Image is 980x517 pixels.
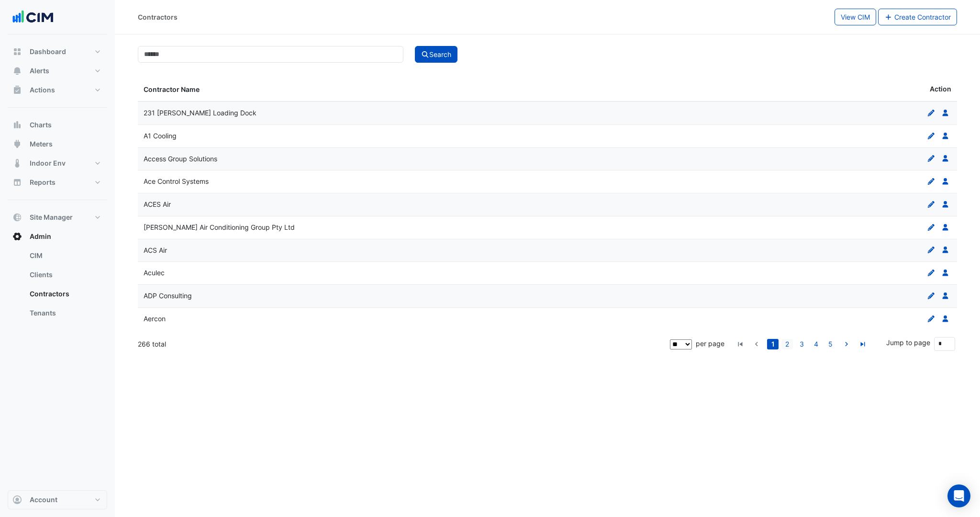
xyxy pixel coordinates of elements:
[144,132,177,140] span: A1 Cooling
[796,339,807,349] a: 3
[930,84,951,95] span: Action
[809,339,823,349] li: page 4
[941,269,950,277] fa-icon: Users
[22,284,107,303] a: Contractors
[22,303,107,323] a: Tenants
[927,223,935,231] fa-icon: Edit
[927,155,935,163] fa-icon: Edit
[941,132,950,140] fa-icon: Users
[735,339,746,349] a: go to first page
[8,227,107,246] button: Admin
[30,85,55,95] span: Actions
[927,200,935,208] fa-icon: Edit
[12,178,22,187] app-icon: Reports
[927,109,935,117] fa-icon: Edit
[941,155,950,163] fa-icon: Users
[767,339,779,349] a: 1
[22,265,107,284] a: Clients
[823,339,837,349] li: page 5
[941,223,950,231] fa-icon: Users
[841,13,870,21] span: View CIM
[927,177,935,185] fa-icon: Edit
[886,337,930,348] label: Jump to page
[12,139,22,149] app-icon: Meters
[144,246,167,254] span: ACS Air
[835,9,876,25] button: View CIM
[894,13,951,21] span: Create Contractor
[138,332,668,356] div: 266 total
[12,47,22,56] app-icon: Dashboard
[927,132,935,140] fa-icon: Edit
[8,80,107,100] button: Actions
[30,158,66,168] span: Indoor Env
[30,66,49,76] span: Alerts
[8,61,107,80] button: Alerts
[941,177,950,185] fa-icon: Users
[824,339,836,349] a: 5
[8,490,107,509] button: Account
[878,9,958,25] button: Create Contractor
[8,154,107,173] button: Indoor Env
[144,177,209,185] span: Ace Control Systems
[30,213,73,222] span: Site Manager
[696,339,724,348] span: per page
[30,139,53,149] span: Meters
[30,120,52,130] span: Charts
[8,135,107,154] button: Meters
[810,339,822,349] a: 4
[857,339,869,349] a: go to last page
[8,115,107,135] button: Charts
[12,85,22,95] app-icon: Actions
[12,213,22,222] app-icon: Site Manager
[794,339,809,349] li: page 3
[144,292,192,300] span: ADP Consulting
[766,339,780,349] li: page 1
[12,66,22,76] app-icon: Alerts
[941,109,950,117] fa-icon: Users
[144,223,295,231] span: A C HALL Air Conditioning Group Pty Ltd
[30,495,57,505] span: Account
[751,339,762,349] a: go to previous page
[941,292,950,300] fa-icon: Users
[12,232,22,241] app-icon: Admin
[941,315,950,323] fa-icon: Users
[144,155,217,163] span: Access Group Solutions
[781,339,793,349] a: 2
[780,339,794,349] li: page 2
[941,200,950,208] fa-icon: Users
[144,109,256,117] span: 231 Elizabeth Loading Dock
[8,246,107,326] div: Admin
[30,232,51,241] span: Admin
[927,246,935,254] fa-icon: Edit
[415,46,458,63] button: Search
[927,315,935,323] fa-icon: Edit
[12,158,22,168] app-icon: Indoor Env
[841,339,852,349] a: go to next page
[144,269,165,277] span: Aculec
[947,484,970,507] div: Open Intercom Messenger
[144,315,166,323] span: Aercon
[30,178,56,187] span: Reports
[144,85,200,93] span: Contractor Name
[12,120,22,130] app-icon: Charts
[144,200,171,208] span: ACES Air
[927,269,935,277] fa-icon: Edit
[8,208,107,227] button: Site Manager
[22,246,107,265] a: CIM
[138,12,178,22] div: Contractors
[927,292,935,300] fa-icon: Edit
[11,8,55,27] img: Company Logo
[8,42,107,61] button: Dashboard
[138,78,547,101] datatable-header-cell: Contractor Name
[941,246,950,254] fa-icon: Users
[8,173,107,192] button: Reports
[30,47,66,56] span: Dashboard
